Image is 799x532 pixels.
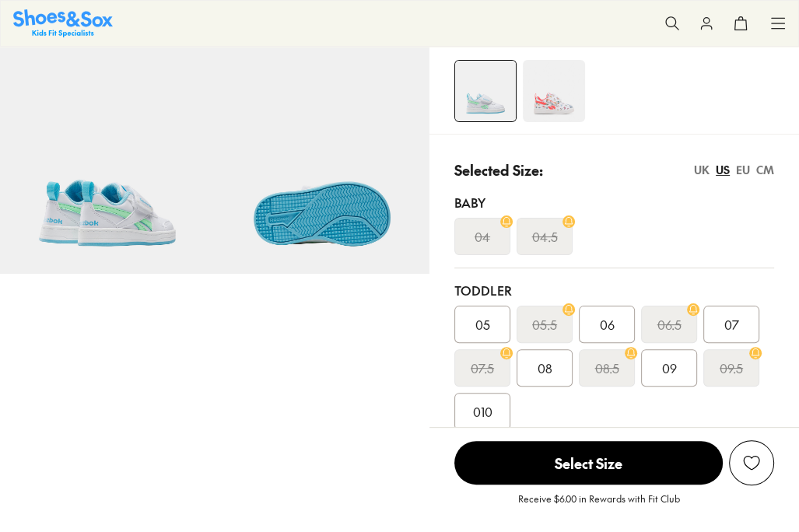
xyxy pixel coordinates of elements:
[756,162,774,178] div: CM
[736,162,750,178] div: EU
[454,440,723,485] button: Select Size
[595,359,619,377] s: 08.5
[657,315,682,334] s: 06.5
[724,315,739,334] span: 07
[532,227,558,246] s: 04.5
[454,159,543,180] p: Selected Size:
[454,193,774,212] div: Baby
[475,315,490,334] span: 05
[471,359,494,377] s: 07.5
[454,281,774,299] div: Toddler
[523,60,585,122] img: 4-558060_1
[454,441,723,485] span: Select Size
[729,440,774,485] button: Add to Wishlist
[518,492,680,520] p: Receive $6.00 in Rewards with Fit Club
[215,59,429,274] img: 7-564047_1
[532,315,557,334] s: 05.5
[694,162,710,178] div: UK
[716,162,730,178] div: US
[600,315,615,334] span: 06
[13,9,113,37] img: SNS_Logo_Responsive.svg
[720,359,743,377] s: 09.5
[455,61,516,121] img: 4-564044_1
[473,402,492,421] span: 010
[13,9,113,37] a: Shoes & Sox
[538,359,552,377] span: 08
[662,359,677,377] span: 09
[475,227,490,246] s: 04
